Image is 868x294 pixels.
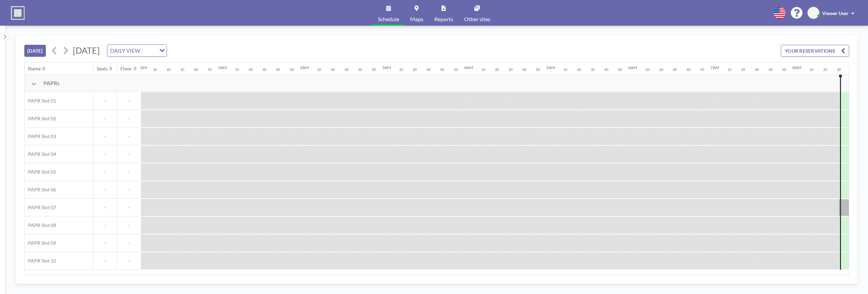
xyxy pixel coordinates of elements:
[358,67,362,72] div: 40
[93,116,117,122] span: -
[43,80,60,86] span: PAPRs
[117,169,141,175] span: -
[563,67,567,72] div: 10
[117,258,141,264] span: -
[781,45,849,57] button: YOUR RESERVATIONS
[25,187,56,193] span: PAPR Slot 06
[810,10,817,16] span: VU
[25,258,56,264] span: PAPR Slot 10
[208,67,212,72] div: 50
[591,67,595,72] div: 30
[792,65,801,70] div: 8AM
[372,67,376,72] div: 50
[25,169,56,175] span: PAPR Slot 05
[822,10,849,16] span: Viewer User
[93,169,117,175] span: -
[659,67,663,72] div: 20
[93,187,117,193] span: -
[235,67,239,72] div: 10
[618,67,622,72] div: 50
[180,67,184,72] div: 30
[117,187,141,193] span: -
[413,67,417,72] div: 20
[117,204,141,211] span: -
[276,67,280,72] div: 40
[93,204,117,211] span: -
[382,65,391,70] div: 3AM
[823,67,827,72] div: 20
[768,67,773,72] div: 40
[120,66,132,72] div: Floor
[546,65,555,70] div: 5AM
[25,133,56,139] span: PAPR Slot 03
[434,16,453,22] span: Reports
[426,67,431,72] div: 30
[109,46,142,55] span: DAILY VIEW
[97,66,108,72] div: Seats
[410,16,423,22] span: Maps
[782,67,786,72] div: 50
[25,240,56,246] span: PAPR Slot 09
[93,258,117,264] span: -
[117,240,141,246] span: -
[378,16,399,22] span: Schedule
[93,151,117,157] span: -
[700,67,704,72] div: 50
[673,67,677,72] div: 30
[117,98,141,104] span: -
[93,133,117,139] span: -
[464,16,490,22] span: Other sites
[262,67,266,72] div: 30
[495,67,499,72] div: 20
[686,67,691,72] div: 40
[522,67,526,72] div: 40
[93,98,117,104] span: -
[25,98,56,104] span: PAPR Slot 01
[28,66,41,72] div: Name
[194,67,198,72] div: 40
[509,67,513,72] div: 30
[727,67,732,72] div: 10
[755,67,759,72] div: 30
[25,204,56,211] span: PAPR Slot 07
[142,46,155,55] input: Search for option
[344,67,348,72] div: 30
[25,116,56,122] span: PAPR Slot 02
[645,67,649,72] div: 10
[331,67,335,72] div: 20
[153,67,157,72] div: 10
[710,65,719,70] div: 7AM
[117,151,141,157] span: -
[628,65,637,70] div: 6AM
[536,67,540,72] div: 50
[167,67,171,72] div: 20
[837,67,841,72] div: 30
[440,67,444,72] div: 40
[249,67,253,72] div: 20
[25,151,56,157] span: PAPR Slot 04
[741,67,745,72] div: 20
[604,67,608,72] div: 40
[117,222,141,228] span: -
[73,45,100,55] span: [DATE]
[93,240,117,246] span: -
[481,67,485,72] div: 10
[11,6,25,20] img: organization-logo
[93,222,117,228] span: -
[117,116,141,122] span: -
[290,67,294,72] div: 50
[117,133,141,139] span: -
[577,67,581,72] div: 20
[218,65,227,70] div: 1AM
[24,45,46,57] button: [DATE]
[454,67,458,72] div: 50
[810,67,814,72] div: 10
[300,65,309,70] div: 2AM
[464,65,473,70] div: 4AM
[107,45,167,56] div: Search for option
[25,222,56,228] span: PAPR Slot 08
[317,67,321,72] div: 10
[136,65,147,70] div: 12AM
[399,67,403,72] div: 10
